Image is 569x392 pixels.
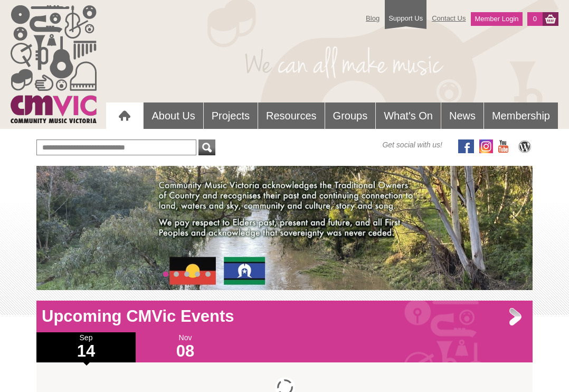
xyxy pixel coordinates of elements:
h1: Upcoming CMVic Events [36,306,533,327]
img: cmvic_logo.png [11,5,97,123]
img: icon-instagram.png [479,139,493,153]
img: CMVic Blog [517,139,533,153]
a: Projects [204,102,258,129]
a: What's On [376,102,441,129]
a: 0 [527,12,543,26]
a: Resources [258,102,325,129]
a: Groups [325,102,376,129]
a: Contact Us [426,9,471,27]
a: Member Login [471,12,522,26]
h1: 14 [36,343,136,360]
a: News [441,102,483,129]
a: Membership [484,102,558,129]
div: Nov [136,332,235,362]
a: Blog [361,9,385,27]
span: Get social with us! [382,139,442,150]
a: About Us [144,102,203,129]
div: Sep [36,332,136,362]
h1: 08 [136,343,235,360]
